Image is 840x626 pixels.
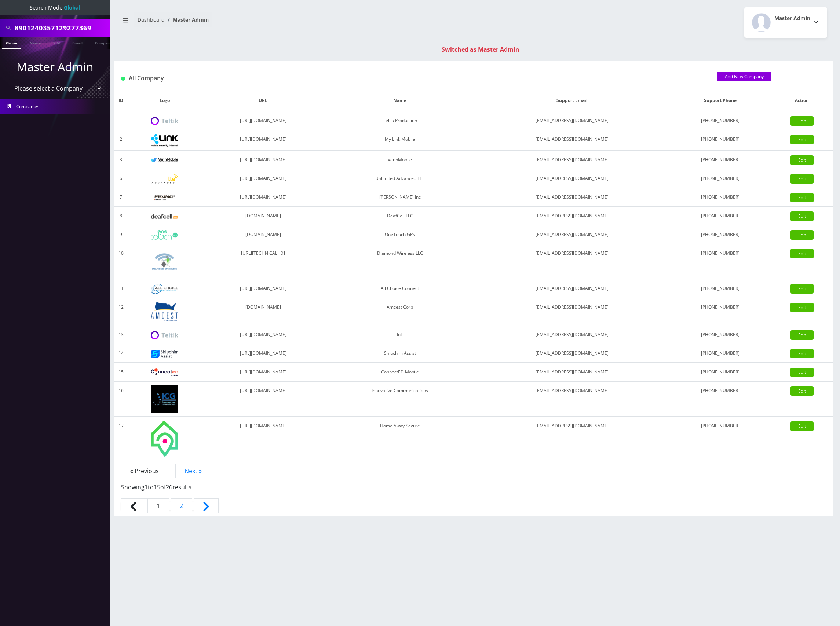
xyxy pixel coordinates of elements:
td: [PERSON_NAME] Inc [325,188,475,207]
td: [EMAIL_ADDRESS][DOMAIN_NAME] [475,382,669,417]
td: [PHONE_NUMBER] [669,169,771,188]
img: Home Away Secure [151,420,178,457]
td: 17 [114,417,128,461]
td: [EMAIL_ADDRESS][DOMAIN_NAME] [475,363,669,382]
td: 12 [114,298,128,325]
td: 8 [114,207,128,225]
td: [EMAIL_ADDRESS][DOMAIN_NAME] [475,151,669,169]
td: 11 [114,279,128,298]
nav: Pagination Navigation [121,467,825,516]
a: Edit [790,116,814,126]
td: [EMAIL_ADDRESS][DOMAIN_NAME] [475,344,669,363]
td: [URL][DOMAIN_NAME] [201,188,325,207]
td: [URL][DOMAIN_NAME] [201,130,325,151]
span: « Previous [121,464,168,478]
span: 15 [154,483,160,491]
img: Rexing Inc [151,194,178,201]
td: [PHONE_NUMBER] [669,207,771,225]
a: Edit [790,303,814,312]
td: [PHONE_NUMBER] [669,382,771,417]
td: [URL][TECHNICAL_ID] [201,244,325,279]
td: VennMobile [325,151,475,169]
td: ConnectED Mobile [325,363,475,382]
td: Diamond Wireless LLC [325,244,475,279]
li: Master Admin [165,16,209,23]
input: Search All Companies [15,21,108,35]
a: Edit [790,155,814,165]
a: Add New Company [717,72,771,81]
nav: Page navigation example [114,467,833,516]
span: &laquo; Previous [121,498,147,513]
th: ID [114,90,128,111]
td: [URL][DOMAIN_NAME] [201,363,325,382]
img: All Company [121,77,125,81]
td: Amcest Corp [325,298,475,325]
td: 1 [114,111,128,130]
th: Name [325,90,475,111]
a: Edit [790,174,814,184]
td: 13 [114,325,128,344]
td: 6 [114,169,128,188]
th: Support Phone [669,90,771,111]
td: [EMAIL_ADDRESS][DOMAIN_NAME] [475,207,669,225]
td: Home Away Secure [325,417,475,461]
td: [URL][DOMAIN_NAME] [201,382,325,417]
img: My Link Mobile [151,134,178,147]
nav: breadcrumb [119,12,468,33]
td: Shluchim Assist [325,344,475,363]
img: OneTouch GPS [151,230,178,240]
a: Email [69,37,86,48]
td: [EMAIL_ADDRESS][DOMAIN_NAME] [475,225,669,244]
th: Support Email [475,90,669,111]
img: Shluchim Assist [151,350,178,358]
td: 7 [114,188,128,207]
span: 1 [147,498,169,513]
h2: Master Admin [774,15,810,22]
td: [PHONE_NUMBER] [669,130,771,151]
a: Edit [790,368,814,377]
td: [URL][DOMAIN_NAME] [201,325,325,344]
span: Search Mode: [30,4,80,11]
td: [PHONE_NUMBER] [669,188,771,207]
a: Edit [790,284,814,294]
td: [DOMAIN_NAME] [201,225,325,244]
a: Edit [790,349,814,358]
td: 2 [114,130,128,151]
a: Phone [2,37,21,49]
td: 16 [114,382,128,417]
td: Unlimited Advanced LTE [325,169,475,188]
td: All Choice Connect [325,279,475,298]
th: Logo [128,90,201,111]
td: [EMAIL_ADDRESS][DOMAIN_NAME] [475,169,669,188]
a: Edit [790,230,814,240]
td: 9 [114,225,128,244]
a: SIM [50,37,63,48]
a: Next &raquo; [194,498,219,513]
td: [URL][DOMAIN_NAME] [201,111,325,130]
span: Companies [16,103,39,110]
td: OneTouch GPS [325,225,475,244]
td: [EMAIL_ADDRESS][DOMAIN_NAME] [475,244,669,279]
img: Teltik Production [151,117,178,125]
td: Innovative Communications [325,382,475,417]
span: 26 [166,483,172,491]
td: [PHONE_NUMBER] [669,225,771,244]
strong: Global [64,4,80,11]
td: [PHONE_NUMBER] [669,363,771,382]
td: [URL][DOMAIN_NAME] [201,151,325,169]
a: Go to page 2 [171,498,192,513]
td: [EMAIL_ADDRESS][DOMAIN_NAME] [475,298,669,325]
img: ConnectED Mobile [151,368,178,376]
td: IoT [325,325,475,344]
td: [PHONE_NUMBER] [669,151,771,169]
td: [URL][DOMAIN_NAME] [201,417,325,461]
td: Teltik Production [325,111,475,130]
a: Name [26,37,44,48]
td: [EMAIL_ADDRESS][DOMAIN_NAME] [475,188,669,207]
a: Edit [790,330,814,340]
td: [PHONE_NUMBER] [669,417,771,461]
th: Action [771,90,833,111]
td: [PHONE_NUMBER] [669,325,771,344]
h1: All Company [121,75,706,82]
div: Switched as Master Admin [121,45,840,54]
